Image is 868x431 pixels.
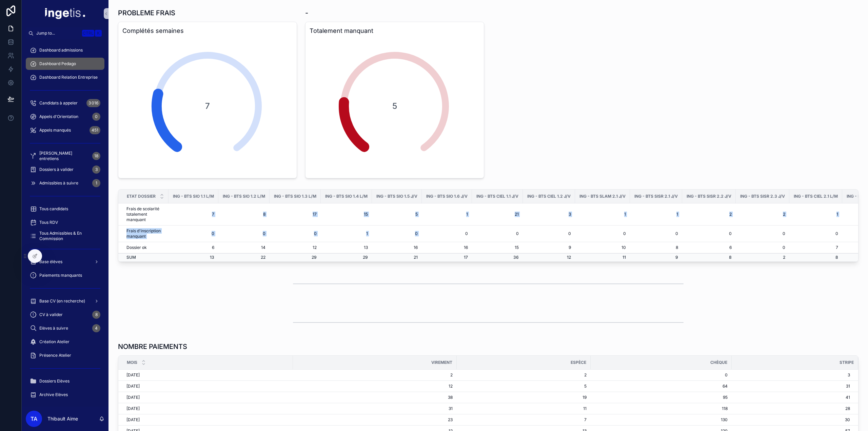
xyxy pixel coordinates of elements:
a: Base CV (en recherche) [26,295,104,307]
a: Archive Elèves [26,389,104,401]
td: 7 [789,242,842,253]
td: 0 [218,226,270,242]
a: Elèves à suivre4 [26,322,104,334]
span: ING - BTS SIO 1.3 L/M [274,194,316,199]
td: 7 [457,414,591,425]
span: Paiements manquants [39,273,82,278]
a: CV à valider8 [26,309,104,321]
td: [DATE] [118,403,293,414]
span: Tous Admissibles & En Commission [39,231,98,241]
a: Dashboard admissions [26,44,104,56]
a: Présence Atelier [26,349,104,361]
td: 13 [169,253,218,261]
a: [PERSON_NAME] entretiens18 [26,150,104,162]
td: 8 [789,253,842,261]
div: 451 [90,126,100,134]
span: CV à valider [39,312,63,317]
div: scrollable content [22,39,108,407]
span: Base CV (en recherche) [39,298,85,304]
div: 1 [92,179,100,187]
span: Elèves à suivre [39,326,68,331]
span: Chèque [710,360,727,365]
span: K [96,31,101,36]
td: Frais d'inscription manquant [118,226,169,242]
td: 41 [732,392,858,403]
h1: - [305,8,308,18]
span: ING - BTS SIO 1.6 J/V [426,194,468,199]
span: Mois [127,360,137,365]
span: ING - BTS SISR 2.3 J/V [740,194,785,199]
td: 17 [270,203,321,226]
span: Jump to... [36,31,79,36]
td: 0 [523,226,575,242]
td: 95 [591,392,732,403]
td: 0 [575,226,630,242]
span: Tous RDV [39,220,58,225]
span: Dashboard admissions [39,47,83,53]
a: Admissibles à suivre1 [26,177,104,189]
td: 13 [321,242,372,253]
span: Ctrl [82,30,94,37]
td: 0 [169,226,218,242]
button: Jump to...CtrlK [26,27,104,39]
a: Dashboard Relation Entreprise [26,71,104,83]
td: 3 [523,203,575,226]
td: 0 [736,242,789,253]
td: 0 [472,226,523,242]
td: 8 [682,253,736,261]
td: 9 [523,242,575,253]
div: 4 [92,324,100,332]
a: Paiements manquants [26,269,104,281]
a: Dossiers à valider3 [26,163,104,176]
td: 0 [682,226,736,242]
td: 1 [789,203,842,226]
span: ING - BTS SISR 2.2 J/V [687,194,731,199]
span: [PERSON_NAME] entretiens [39,151,90,161]
td: 0 [422,226,472,242]
td: 29 [270,253,321,261]
td: 15 [321,203,372,226]
td: [DATE] [118,380,293,392]
a: Création Atelier [26,336,104,348]
td: 0 [591,369,732,380]
p: Thibault Aime [47,415,78,422]
td: 23 [293,414,456,425]
td: 31 [293,403,456,414]
td: 17 [422,253,472,261]
span: Dashboard Pedago [39,61,76,66]
td: 38 [293,392,456,403]
div: 0 [92,113,100,121]
a: Dashboard Pedago [26,58,104,70]
td: [DATE] [118,392,293,403]
td: 3 [732,369,858,380]
td: 9 [630,253,682,261]
div: 8 [92,311,100,319]
td: 0 [270,226,321,242]
a: Appels manqués451 [26,124,104,136]
td: Frais de scolarité totalement manquant [118,203,169,226]
td: 10 [575,242,630,253]
div: 18 [92,152,100,160]
td: 1 [575,203,630,226]
span: Candidats à appeler [39,100,78,106]
td: 0 [372,226,422,242]
span: Stripe [840,360,854,365]
a: Appels d'Orientation0 [26,111,104,123]
td: 64 [591,380,732,392]
td: 28 [732,403,858,414]
td: 5 [372,203,422,226]
td: 7 [169,203,218,226]
td: 6 [169,242,218,253]
td: 21 [372,253,422,261]
td: 2 [682,203,736,226]
td: 16 [422,242,472,253]
td: 11 [575,253,630,261]
td: 1 [630,203,682,226]
span: ING - BTS SLAM 2.1 J/V [579,194,626,199]
td: 0 [736,226,789,242]
span: 5 [392,101,397,112]
h3: Complétés semaines [122,26,293,36]
span: Dossiers à valider [39,167,74,172]
span: TA [31,415,37,423]
span: ING - BTS CIEL 2.1 L/M [794,194,838,199]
